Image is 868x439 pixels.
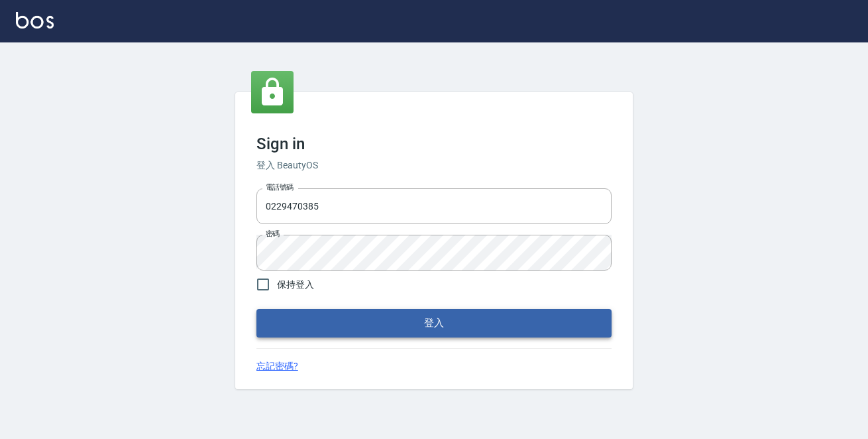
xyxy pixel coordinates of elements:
[277,278,314,292] span: 保持登入
[256,309,612,337] button: 登入
[266,229,280,239] label: 密碼
[266,182,294,192] label: 電話號碼
[16,12,54,29] img: Logo
[256,359,298,373] a: 忘記密碼?
[256,135,612,153] h3: Sign in
[256,158,612,172] h6: 登入 BeautyOS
